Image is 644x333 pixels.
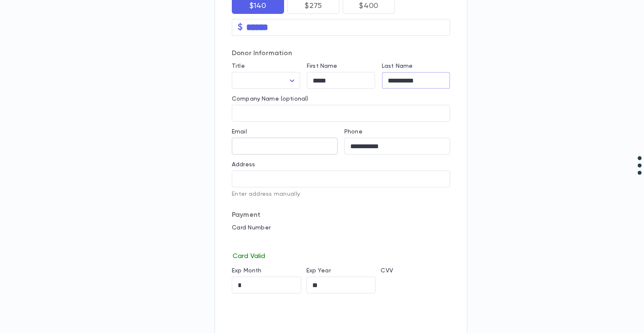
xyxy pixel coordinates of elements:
p: Enter address manually [232,191,450,197]
iframe: card [232,234,450,250]
p: $140 [250,2,266,10]
p: Payment [232,211,450,219]
p: Card Number [232,224,450,231]
div: ​ [232,72,300,89]
p: Donor Information [232,49,450,58]
p: $ [238,23,243,32]
label: Last Name [382,63,413,69]
label: Title [232,63,245,69]
label: Address [232,161,255,168]
p: CVV [381,267,450,274]
iframe: cvv [381,277,450,293]
label: Company Name (optional) [232,96,308,102]
label: First Name [307,63,337,69]
p: Card Valid [232,250,450,261]
p: $400 [359,2,378,10]
label: Exp Year [306,267,331,274]
label: Phone [344,128,362,135]
label: Email [232,128,247,135]
label: Exp Month [232,267,261,274]
p: $275 [305,2,322,10]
